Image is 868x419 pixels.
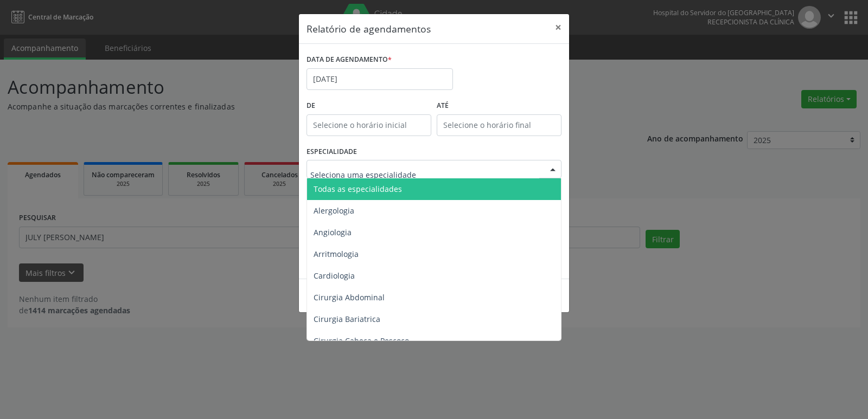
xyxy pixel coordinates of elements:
[314,314,380,324] span: Cirurgia Bariatrica
[307,114,431,136] input: Selecione o horário inicial
[307,144,357,160] label: ESPECIALIDADE
[314,184,402,194] span: Todas as especialidades
[314,270,355,281] span: Cardiologia
[310,164,539,185] input: Seleciona uma especialidade
[314,205,354,216] span: Alergologia
[314,292,385,302] span: Cirurgia Abdominal
[547,14,569,41] button: Close
[314,249,359,259] span: Arritmologia
[437,98,561,114] label: ATÉ
[437,114,561,136] input: Selecione o horário final
[307,68,453,90] input: Selecione uma data ou intervalo
[307,51,392,68] label: DATA DE AGENDAMENTO
[314,336,409,346] span: Cirurgia Cabeça e Pescoço
[307,98,431,114] label: De
[307,22,431,36] h5: Relatório de agendamentos
[314,227,352,237] span: Angiologia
